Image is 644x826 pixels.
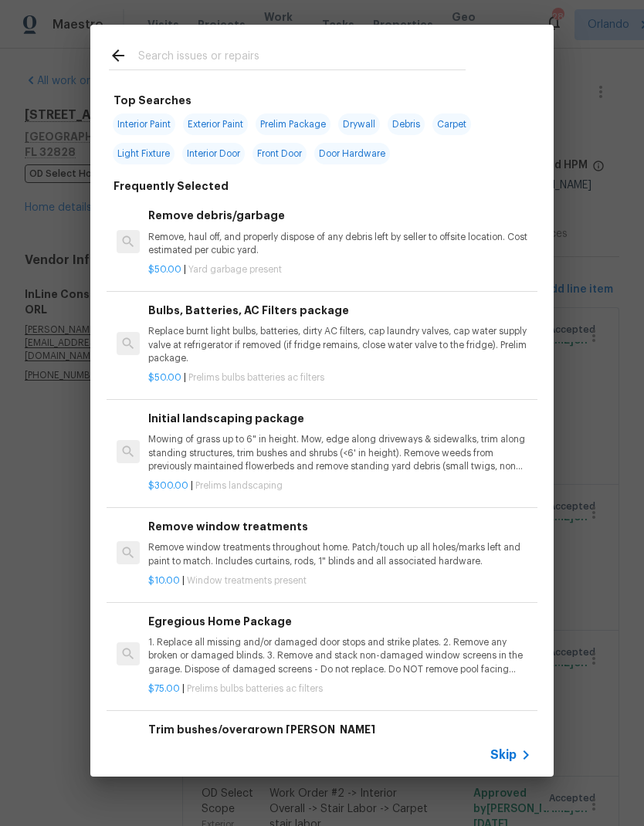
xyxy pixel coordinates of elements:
[148,481,188,490] span: $300.00
[148,541,531,567] p: Remove window treatments throughout home. Patch/touch up all holes/marks left and paint to match....
[253,143,307,164] span: Front Door
[148,682,531,696] p: |
[183,113,248,135] span: Exterior Paint
[148,231,531,257] p: Remove, haul off, and properly dispose of any debris left by seller to offsite location. Cost est...
[148,371,531,384] p: |
[256,113,330,135] span: Prelim Package
[148,207,531,224] h6: Remove debris/garbage
[148,263,531,276] p: |
[338,113,380,135] span: Drywall
[187,684,323,693] span: Prelims bulbs batteries ac filters
[148,325,531,364] p: Replace burnt light bulbs, batteries, dirty AC filters, cap laundry valves, cap water supply valv...
[195,481,283,490] span: Prelims landscaping
[148,576,180,585] span: $10.00
[188,373,324,382] span: Prelims bulbs batteries ac filters
[182,143,245,164] span: Interior Door
[490,747,517,763] span: Skip
[113,143,175,164] span: Light Fixture
[138,46,466,69] input: Search issues or repairs
[113,113,175,135] span: Interior Paint
[187,576,307,585] span: Window treatments present
[114,178,229,195] h6: Frequently Selected
[432,113,471,135] span: Carpet
[148,302,531,319] h6: Bulbs, Batteries, AC Filters package
[148,373,181,382] span: $50.00
[388,113,425,135] span: Debris
[148,574,531,587] p: |
[148,265,181,274] span: $50.00
[148,721,531,738] h6: Trim bushes/overgrown [PERSON_NAME]
[148,479,531,493] p: |
[148,433,531,472] p: Mowing of grass up to 6" in height. Mow, edge along driveways & sidewalks, trim along standing st...
[148,410,531,427] h6: Initial landscaping package
[188,265,282,274] span: Yard garbage present
[148,636,531,675] p: 1. Replace all missing and/or damaged door stops and strike plates. 2. Remove any broken or damag...
[148,613,531,630] h6: Egregious Home Package
[314,143,390,164] span: Door Hardware
[148,518,531,535] h6: Remove window treatments
[148,684,180,693] span: $75.00
[114,92,192,109] h6: Top Searches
